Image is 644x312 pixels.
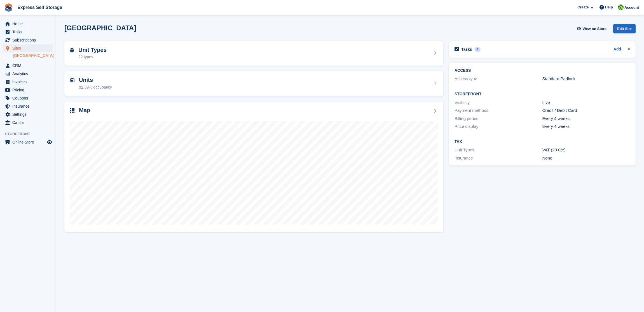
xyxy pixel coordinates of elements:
span: Home [12,20,46,28]
a: View on Store [576,24,609,33]
div: Unit Types [455,147,542,153]
a: menu [3,78,53,86]
a: menu [3,20,53,28]
span: Invoices [12,78,46,86]
div: 92.39% occupancy [79,84,112,90]
span: Analytics [12,70,46,78]
a: [GEOGRAPHIC_DATA] [13,53,53,58]
div: Credit / Debit Card [542,107,630,114]
div: Payment methods [455,107,542,114]
div: Standard Padlock [542,76,630,82]
span: Pricing [12,86,46,94]
a: menu [3,28,53,36]
img: unit-type-icn-2b2737a686de81e16bb02015468b77c625bbabd49415b5ef34ead5e3b44a266d.svg [70,48,74,52]
h2: Unit Types [78,47,107,53]
div: Edit Site [613,24,636,33]
h2: Tax [455,140,630,144]
a: menu [3,119,53,126]
a: menu [3,138,53,146]
a: menu [3,102,53,110]
div: Visibility [455,100,542,106]
span: Subscriptions [12,36,46,44]
span: Storefront [5,131,56,137]
h2: Units [79,77,112,83]
span: Tasks [12,28,46,36]
img: map-icn-33ee37083ee616e46c38cad1a60f524a97daa1e2b2c8c0bc3eb3415660979fc1.svg [70,108,74,113]
span: Create [577,4,589,10]
div: VAT (20.0%) [542,147,630,153]
div: Insurance [455,155,542,161]
span: Help [605,4,613,10]
a: Preview store [46,139,53,145]
h2: Tasks [461,47,472,52]
h2: ACCESS [455,68,630,73]
h2: Storefront [455,92,630,96]
img: Sonia Shah [618,4,624,10]
a: menu [3,36,53,44]
a: menu [3,110,53,118]
div: Every 4 weeks [542,123,630,130]
img: stora-icon-8386f47178a22dfd0bd8f6a31ec36ba5ce8667c1dd55bd0f319d3a0aa187defe.svg [4,3,13,12]
div: Every 4 weeks [542,115,630,122]
div: Billing period [455,115,542,122]
span: CRM [12,62,46,70]
span: Coupons [12,94,46,102]
div: 22 types [78,54,107,60]
a: Express Self Storage [15,3,64,12]
div: None [542,155,630,161]
a: Add [613,46,621,53]
div: Live [542,100,630,106]
a: menu [3,70,53,78]
a: Unit Types 22 types [64,41,443,66]
a: Units 92.39% occupancy [64,71,443,96]
a: Edit Site [613,24,636,36]
div: Access type [455,76,542,82]
span: View on Store [582,26,606,32]
a: menu [3,94,53,102]
span: Settings [12,110,46,118]
span: Sites [12,44,46,52]
span: Insurance [12,102,46,110]
div: 4 [474,47,481,52]
span: Online Store [12,138,46,146]
span: Capital [12,119,46,126]
h2: [GEOGRAPHIC_DATA] [64,24,136,32]
h2: Map [79,107,90,114]
img: unit-icn-7be61d7bf1b0ce9d3e12c5938cc71ed9869f7b940bace4675aadf7bd6d80202e.svg [70,78,74,82]
a: menu [3,86,53,94]
a: menu [3,62,53,70]
div: Price display [455,123,542,130]
a: Map [64,101,443,232]
span: Account [624,5,639,10]
a: menu [3,44,53,52]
